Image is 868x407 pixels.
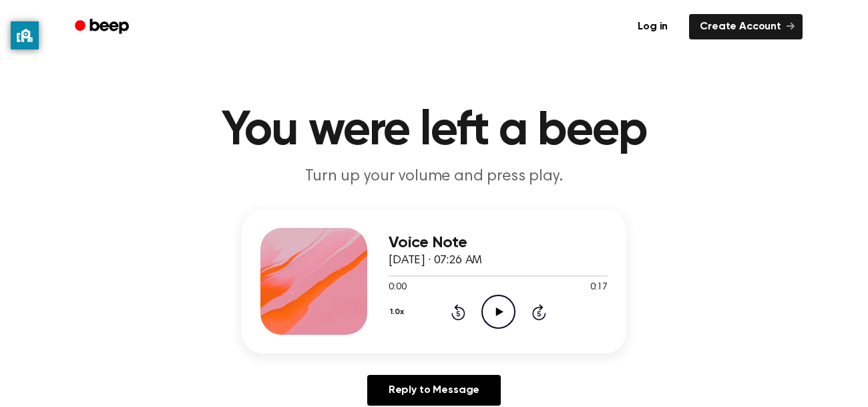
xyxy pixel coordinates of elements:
span: [DATE] · 07:26 AM [389,255,482,267]
button: privacy banner [11,21,39,49]
h3: Voice Note [389,234,608,252]
span: 0:00 [389,281,406,295]
a: Create Account [689,14,803,39]
a: Reply to Message [367,375,501,406]
button: 1.0x [389,301,409,323]
a: Log in [624,11,681,42]
a: Beep [65,14,141,40]
span: 0:17 [590,281,608,295]
p: Turn up your volume and press play. [178,166,690,188]
h1: You were left a beep [92,107,776,155]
